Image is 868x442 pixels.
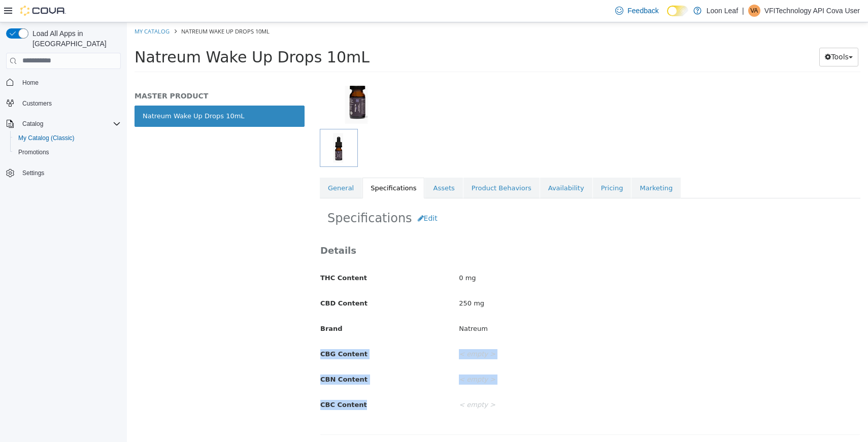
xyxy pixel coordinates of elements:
button: Edit [285,187,316,206]
span: Settings [22,169,44,177]
div: 0 mg [324,247,741,265]
span: Home [22,79,39,87]
button: Settings [2,165,125,180]
a: My Catalog (Classic) [14,132,79,144]
button: Tools [692,25,731,44]
span: Promotions [18,148,49,156]
span: CBD Content [193,277,241,285]
h5: MASTER PRODUCT [8,69,178,78]
a: Marketing [505,155,554,177]
span: Load All Apps in [GEOGRAPHIC_DATA] [28,28,121,49]
span: CBG Content [193,328,241,335]
h3: Details [193,222,733,234]
span: THC Content [193,252,240,259]
span: Customers [18,97,121,110]
span: CBC Content [193,379,240,386]
span: My Catalog (Classic) [18,134,75,142]
a: Promotions [14,146,53,158]
a: Product Behaviors [337,155,413,177]
button: Home [2,75,125,90]
span: Settings [18,166,121,179]
img: Cova [20,6,66,16]
span: Catalog [18,118,121,130]
a: Customers [18,97,56,110]
span: Feedback [627,6,658,16]
span: My Catalog (Classic) [14,132,121,144]
button: Promotions [10,145,125,159]
div: < empty > [324,349,741,366]
div: < empty > [324,374,741,392]
button: Catalog [2,117,125,131]
div: Natreum [324,298,741,316]
a: My Catalog [8,5,43,13]
p: | [742,5,744,17]
span: Customers [22,99,52,108]
nav: Complex example [6,71,121,207]
a: Settings [18,167,48,179]
a: Specifications [236,155,297,177]
span: Brand [193,302,216,310]
span: Catalog [22,120,43,128]
span: Natreum Wake Up Drops 10mL [54,5,143,13]
button: Customers [2,96,125,111]
h2: Specifications [201,187,726,206]
div: < empty > [324,323,741,341]
span: Home [18,76,121,89]
div: 250 mg [324,273,741,290]
span: Promotions [14,146,121,158]
button: My Catalog (Classic) [10,131,125,145]
a: Assets [298,155,336,177]
a: Home [18,77,43,89]
img: 150 [193,30,269,107]
a: Availability [413,155,465,177]
span: Natreum Wake Up Drops 10mL [8,26,243,44]
p: VFITechnology API Cova User [764,5,860,17]
span: CBN Content [193,353,241,361]
a: General [193,155,235,177]
input: Dark Mode [667,6,688,16]
a: Feedback [611,1,662,21]
span: VA [750,5,758,17]
p: Loon Leaf [707,5,738,17]
a: Pricing [466,155,505,177]
a: Natreum Wake Up Drops 10mL [8,83,178,105]
div: VFITechnology API Cova User [748,5,760,17]
button: Catalog [18,118,47,130]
